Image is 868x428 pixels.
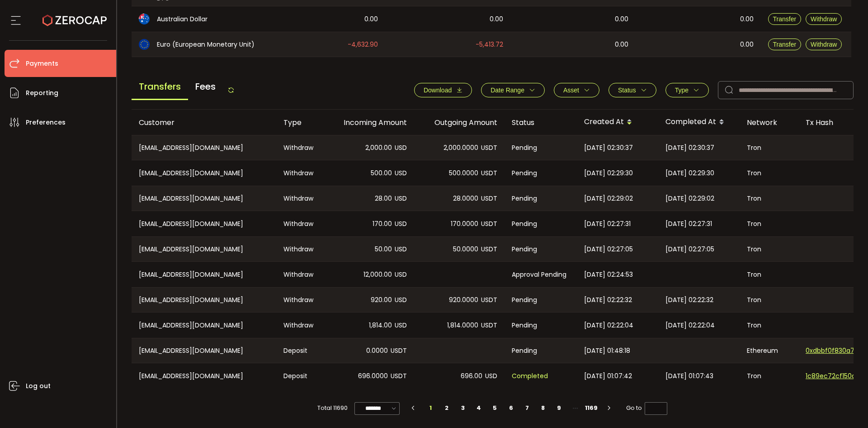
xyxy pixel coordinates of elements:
div: Deposit [276,363,324,389]
span: 1,814.00 [369,320,392,331]
span: 50.00 [375,244,392,255]
span: [DATE] 02:29:30 [584,168,633,178]
span: USD [395,244,407,255]
span: USD [395,320,407,331]
span: Status [618,87,636,94]
div: Withdraw [276,135,324,160]
img: eur_portfolio.svg [139,39,150,50]
span: Pending [512,346,537,356]
span: 500.00 [371,168,392,178]
span: 170.00 [373,219,392,229]
span: 0.00 [615,39,628,50]
div: [EMAIL_ADDRESS][DOMAIN_NAME] [132,363,276,389]
button: Date Range [481,83,545,97]
div: [EMAIL_ADDRESS][DOMAIN_NAME] [132,135,276,160]
span: USDT [481,143,497,153]
div: Withdraw [276,262,324,287]
span: Pending [512,320,537,331]
span: [DATE] 01:07:42 [584,371,632,381]
span: USDT [481,244,497,255]
span: [DATE] 02:27:31 [665,219,712,229]
div: Type [276,117,324,128]
div: Completed At [658,115,740,130]
div: Tron [740,211,798,236]
span: [DATE] 02:22:32 [584,295,632,305]
li: 3 [455,402,471,414]
span: -4,632.90 [348,39,378,50]
span: USDT [391,371,407,381]
span: [DATE] 02:27:05 [665,244,714,255]
iframe: Chat Widget [823,385,868,428]
span: 1,814.0000 [447,320,478,331]
li: 1 [423,402,439,414]
span: Reporting [26,87,58,100]
span: Pending [512,193,537,204]
div: Withdraw [276,211,324,236]
span: Withdraw [811,41,837,48]
div: Withdraw [276,313,324,338]
button: Type [665,83,709,97]
div: Network [740,117,798,128]
span: Fees [188,74,223,99]
span: 0.0000 [366,346,388,356]
li: 2 [439,402,455,414]
span: Asset [563,87,579,94]
span: Date Range [491,87,524,94]
span: [DATE] 02:29:02 [584,193,633,204]
div: Tron [740,135,798,160]
button: Withdraw [806,38,842,50]
img: aud_portfolio.svg [139,14,150,24]
span: [DATE] 01:48:18 [584,346,630,356]
li: 1169 [583,402,599,414]
span: Payments [26,57,58,70]
div: Status [505,117,577,128]
span: [DATE] 01:07:43 [665,371,713,381]
div: [EMAIL_ADDRESS][DOMAIN_NAME] [132,262,276,287]
div: Tron [740,313,798,338]
span: 500.0000 [449,168,478,178]
span: Withdraw [811,15,837,23]
button: Status [609,83,656,97]
div: Tron [740,262,798,287]
span: USD [395,219,407,229]
div: Tron [740,237,798,261]
div: Tron [740,288,798,312]
button: Asset [554,83,599,97]
span: 696.0000 [358,371,388,381]
span: [DATE] 02:29:30 [665,168,714,178]
li: 4 [471,402,487,414]
span: Type [675,87,689,94]
div: Ethereum [740,338,798,363]
span: 28.00 [375,193,392,204]
button: Download [414,83,472,97]
span: Completed [512,371,548,381]
span: Go to [626,402,667,414]
span: Log out [26,380,51,393]
span: [DATE] 02:22:04 [665,320,715,331]
span: Transfers [132,74,188,100]
span: 28.0000 [453,193,478,204]
span: USD [485,371,497,381]
div: Withdraw [276,186,324,211]
span: [DATE] 02:27:31 [584,219,631,229]
span: [DATE] 02:22:04 [584,320,633,331]
span: USD [395,193,407,204]
span: -5,413.72 [476,39,503,50]
span: 0.00 [740,39,754,50]
span: [DATE] 02:24:53 [584,269,633,280]
span: 12,000.00 [363,269,392,280]
span: USD [395,168,407,178]
span: 920.00 [371,295,392,305]
div: [EMAIL_ADDRESS][DOMAIN_NAME] [132,160,276,186]
span: [DATE] 02:22:32 [665,295,713,305]
div: [EMAIL_ADDRESS][DOMAIN_NAME] [132,237,276,261]
span: 2,000.0000 [443,143,478,153]
span: USD [395,143,407,153]
div: Incoming Amount [324,117,414,128]
div: Outgoing Amount [414,117,505,128]
span: [DATE] 02:27:05 [584,244,633,255]
li: 9 [551,402,567,414]
span: Australian Dollar [157,14,208,24]
span: USDT [481,295,497,305]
